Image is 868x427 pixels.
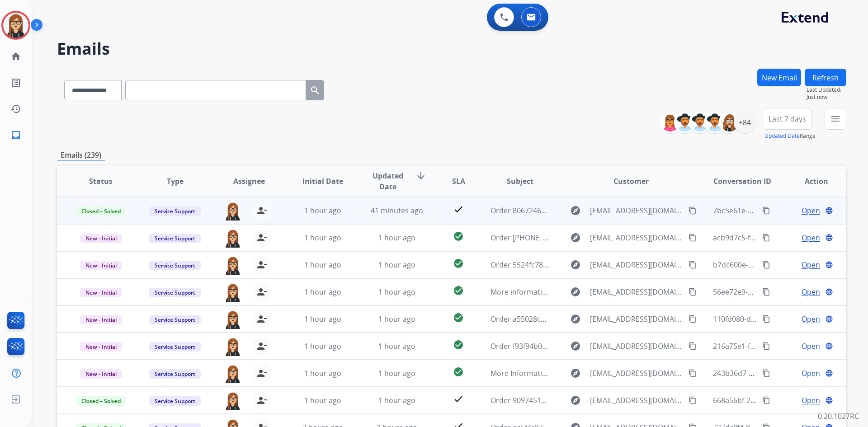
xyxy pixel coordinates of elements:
span: Service Support [149,206,201,216]
span: 1 hour ago [378,341,415,351]
mat-icon: explore [570,395,581,406]
span: b7dc600e-b5c0-4a4f-8c55-2467fd22a0da [713,260,849,270]
th: Action [772,165,846,197]
mat-icon: content_copy [689,396,697,404]
mat-icon: language [825,315,833,323]
mat-icon: check_circle [453,285,464,296]
mat-icon: content_copy [689,234,697,242]
span: [EMAIL_ADDRESS][DOMAIN_NAME] [590,286,683,297]
span: Order 9097451989 [491,395,553,405]
span: Service Support [149,288,201,297]
img: agent-avatar [224,229,242,248]
span: 41 minutes ago [371,206,423,216]
button: Refresh [805,69,846,86]
mat-icon: list_alt [10,77,21,88]
mat-icon: explore [570,314,581,324]
h2: Emails [57,40,846,58]
span: [EMAIL_ADDRESS][DOMAIN_NAME] [590,259,683,270]
span: 243b36d7-8c50-4712-96d3-ddc56626cb6d [713,368,854,378]
span: New - Initial [80,342,122,352]
mat-icon: language [825,342,833,350]
mat-icon: language [825,369,833,377]
span: New - Initial [80,234,122,243]
mat-icon: explore [570,259,581,270]
mat-icon: language [825,288,833,296]
span: [EMAIL_ADDRESS][DOMAIN_NAME] [590,395,683,406]
span: Open [802,395,820,406]
span: [EMAIL_ADDRESS][DOMAIN_NAME] [590,368,683,379]
span: Updated Date [368,170,409,192]
button: Last 7 days [763,108,812,130]
span: Subject [507,176,533,187]
span: 1 hour ago [378,395,415,405]
span: Service Support [149,234,201,243]
span: Open [802,205,820,216]
mat-icon: check [453,204,464,215]
img: agent-avatar [224,256,242,275]
span: SLA [452,176,465,187]
span: [EMAIL_ADDRESS][DOMAIN_NAME] [590,205,683,216]
p: Emails (239) [57,150,105,161]
span: Type [167,176,184,187]
span: 1 hour ago [304,395,341,405]
mat-icon: check_circle [453,231,464,242]
span: Open [802,314,820,324]
mat-icon: language [825,396,833,404]
span: Status [89,176,113,187]
mat-icon: person_remove [256,368,267,379]
div: +84 [734,112,755,133]
mat-icon: person_remove [256,341,267,352]
span: [EMAIL_ADDRESS][DOMAIN_NAME] [590,341,683,352]
span: 56ee72e9-b287-477e-a164-500cba898ae3 [713,287,853,297]
span: 1 hour ago [304,287,341,297]
img: agent-avatar [224,337,242,356]
p: 0.20.1027RC [818,411,859,422]
span: Order [PHONE_NUMBER] [491,233,576,243]
mat-icon: content_copy [689,206,697,215]
span: 1 hour ago [304,260,341,270]
span: New - Initial [80,288,122,297]
img: agent-avatar [224,202,242,221]
mat-icon: language [825,261,833,269]
span: Service Support [149,396,201,406]
span: Service Support [149,342,201,352]
mat-icon: search [310,85,321,96]
mat-icon: content_copy [689,315,697,323]
span: More Information Needed: 7085829660 [491,368,624,378]
span: New - Initial [80,369,122,379]
mat-icon: content_copy [762,261,770,269]
mat-icon: content_copy [762,396,770,404]
span: 1 hour ago [378,260,415,270]
span: Open [802,259,820,270]
span: Order a55028c2-6593-4ccc-b425-0c3a7e93e9d4 [491,314,651,324]
span: [EMAIL_ADDRESS][DOMAIN_NAME] [590,232,683,243]
mat-icon: check_circle [453,339,464,350]
span: Last Updated: [807,86,846,94]
mat-icon: check_circle [453,258,464,269]
span: 216a75e1-fa0a-4476-b628-b65f9f9ccfea [713,341,845,351]
mat-icon: content_copy [689,342,697,350]
span: 1 hour ago [304,206,341,216]
span: Initial Date [302,176,343,187]
span: 1 hour ago [304,314,341,324]
img: agent-avatar [224,364,242,383]
span: 1 hour ago [378,368,415,378]
span: Open [802,368,820,379]
button: Updated Date [764,132,800,140]
span: Closed – Solved [76,206,126,216]
mat-icon: person_remove [256,232,267,243]
span: [EMAIL_ADDRESS][DOMAIN_NAME] [590,314,683,324]
mat-icon: person_remove [256,205,267,216]
mat-icon: check [453,394,464,404]
img: agent-avatar [224,391,242,410]
span: Service Support [149,315,201,324]
button: New Email [757,69,801,86]
mat-icon: arrow_downward [415,170,426,181]
mat-icon: person_remove [256,395,267,406]
span: 1 hour ago [304,341,341,351]
span: Service Support [149,369,201,379]
span: 7bc5e61e-7523-404e-97c7-411e6378364d [713,206,852,216]
span: Order 8067246078 [491,206,553,216]
span: Last 7 days [769,117,806,121]
mat-icon: person_remove [256,314,267,324]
